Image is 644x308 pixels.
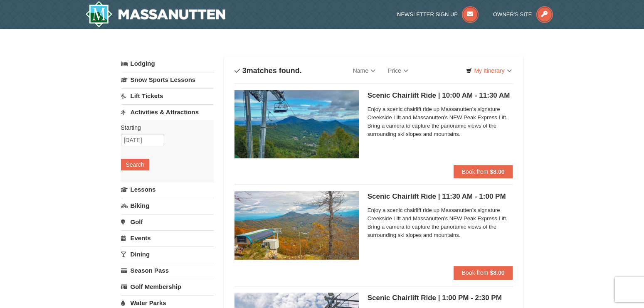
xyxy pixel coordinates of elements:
[121,182,214,197] a: Lessons
[368,105,513,138] span: Enjoy a scenic chairlift ride up Massanutten’s signature Creekside Lift and Massanutten's NEW Pea...
[121,72,214,87] a: Snow Sports Lessons
[397,11,479,17] a: Newsletter Sign Up
[368,206,513,239] span: Enjoy a scenic chairlift ride up Massanutten’s signature Creekside Lift and Massanutten's NEW Pea...
[121,263,214,278] a: Season Pass
[234,90,359,158] img: 24896431-1-a2e2611b.jpg
[461,64,517,77] a: My Itinerary
[462,269,489,276] span: Book from
[454,165,513,178] button: Book from $8.00
[454,266,513,279] button: Book from $8.00
[121,88,214,103] a: Lift Tickets
[121,123,207,132] label: Starting
[121,246,214,262] a: Dining
[121,230,214,246] a: Events
[397,11,458,17] span: Newsletter Sign Up
[121,56,214,71] a: Lodging
[382,62,415,79] a: Price
[121,214,214,229] a: Golf
[234,191,359,259] img: 24896431-13-a88f1aaf.jpg
[85,1,226,27] img: Massanutten Resort Logo
[368,294,513,302] h5: Scenic Chairlift Ride | 1:00 PM - 2:30 PM
[462,168,489,175] span: Book from
[347,62,382,79] a: Name
[121,198,214,213] a: Biking
[493,11,532,17] span: Owner's Site
[121,279,214,294] a: Golf Membership
[490,269,504,276] strong: $8.00
[85,1,226,27] a: Massanutten Resort
[368,192,513,201] h5: Scenic Chairlift Ride | 11:30 AM - 1:00 PM
[121,159,149,170] button: Search
[490,168,504,175] strong: $8.00
[121,104,214,120] a: Activities & Attractions
[493,11,553,17] a: Owner's Site
[368,91,513,100] h5: Scenic Chairlift Ride | 10:00 AM - 11:30 AM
